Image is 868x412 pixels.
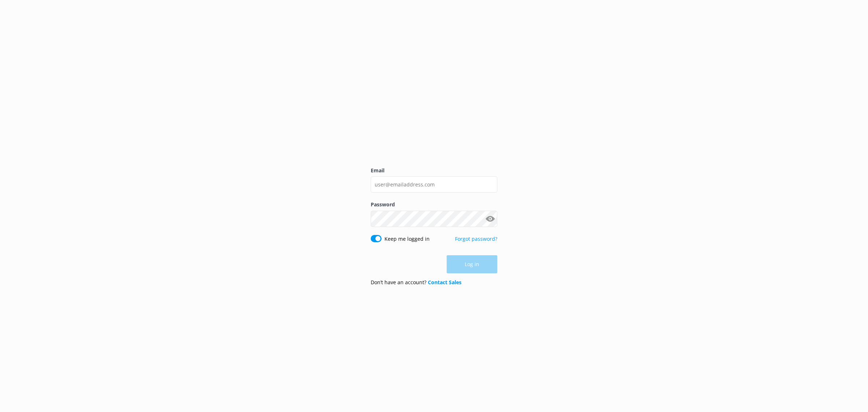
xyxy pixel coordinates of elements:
[371,167,497,175] label: Email
[371,201,497,209] label: Password
[483,211,497,226] button: Show password
[371,176,497,193] input: user@emailaddress.com
[384,235,430,243] label: Keep me logged in
[428,279,461,286] a: Contact Sales
[455,235,497,242] a: Forgot password?
[371,278,461,286] p: Don’t have an account?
